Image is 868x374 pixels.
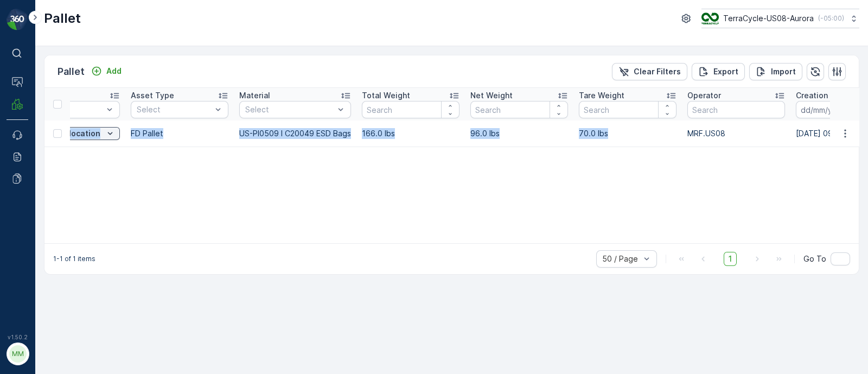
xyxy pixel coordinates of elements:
p: Import [771,66,796,77]
button: Import [749,63,802,80]
input: Search [470,101,568,118]
p: Select [137,104,212,115]
div: MM [9,345,27,363]
input: Search [579,101,676,118]
p: TerraCycle-US08-Aurora [723,13,814,24]
p: MRF.US08 [687,128,785,139]
span: Go To [803,253,826,264]
button: Clear Filters [612,63,687,80]
button: Export [692,63,745,80]
p: 96.0 lbs [470,128,568,139]
p: Asset Type [131,90,174,101]
p: 70.0 lbs [579,128,676,139]
span: 1 [724,252,737,266]
img: logo [7,9,28,30]
p: US-PI0509 I C20049 ESD Bags [239,128,351,139]
button: MM [7,343,28,365]
p: ( -05:00 ) [818,14,844,23]
p: Total Weight [362,90,410,101]
input: Search [687,101,785,118]
p: Tare Weight [579,90,624,101]
div: Toggle Row Selected [53,129,62,138]
p: Net Weight [470,90,513,101]
p: Material [239,90,270,101]
p: Pallet [44,10,81,27]
button: TerraCycle-US08-Aurora(-05:00) [701,9,859,28]
p: 166.0 lbs [362,128,459,139]
p: Pallet [58,64,85,79]
p: FD Pallet [131,128,228,139]
p: Export [713,66,738,77]
button: Ready to Allocation [22,127,120,140]
input: Search [362,101,459,118]
p: Creation Time [796,90,850,101]
p: Clear Filters [634,66,681,77]
p: Operator [687,90,721,101]
p: 1-1 of 1 items [53,255,95,263]
p: Add [106,66,122,77]
p: Select [245,104,334,115]
span: v 1.50.2 [7,334,28,340]
button: Add [87,65,126,78]
img: image_ci7OI47.png [701,12,719,24]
